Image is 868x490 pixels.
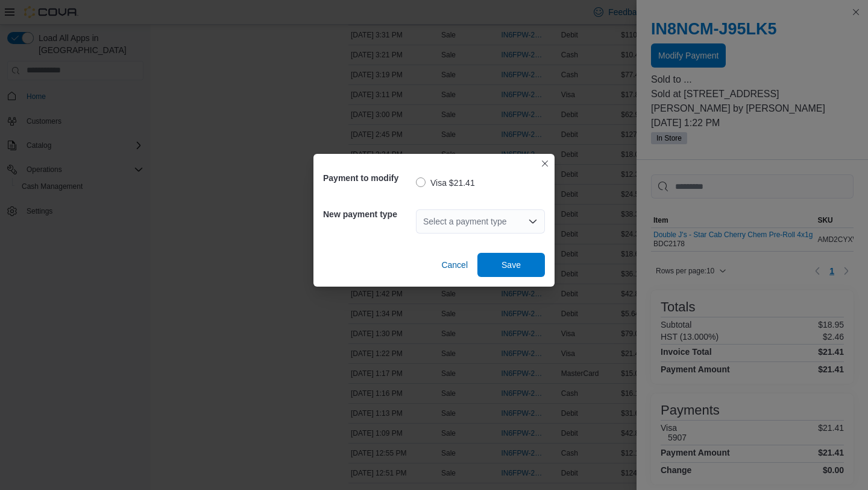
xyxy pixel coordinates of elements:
span: Save [502,259,521,271]
button: Cancel [436,253,473,277]
label: Visa $21.41 [416,176,475,190]
button: Open list of options [528,217,538,226]
button: Closes this modal window [538,156,552,171]
h5: Payment to modify [323,166,414,190]
h5: New payment type [323,202,414,226]
button: Save [477,253,545,277]
span: Cancel [441,259,468,271]
input: Accessible screen reader label [423,214,424,229]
